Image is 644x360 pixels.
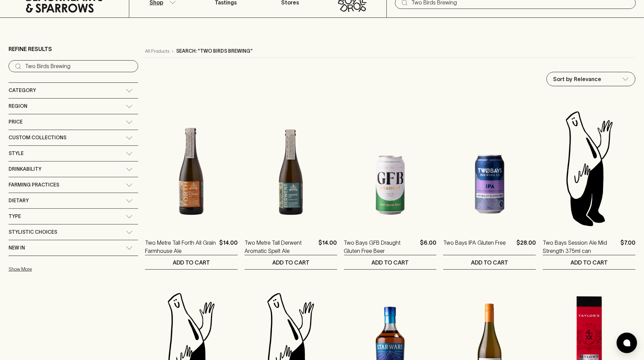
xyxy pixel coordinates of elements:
p: › [172,48,173,55]
a: Two Metre Tall Forth All Grain Farmhouse Ale [145,239,216,255]
div: Farming Practices [9,177,138,193]
div: Style [9,146,138,161]
span: New In [9,244,25,252]
p: ADD TO CART [371,258,409,267]
img: bubble-icon [623,339,630,346]
img: Two Metre Tall Forth All Grain Farmhouse Ale [145,108,238,228]
p: ADD TO CART [570,258,608,267]
p: ADD TO CART [272,258,310,267]
img: Blackhearts & Sparrows Man [543,108,635,228]
p: ADD TO CART [173,258,210,267]
div: Type [9,209,138,224]
button: ADD TO CART [443,255,536,269]
span: Category [9,86,36,95]
div: Custom Collections [9,130,138,145]
p: $14.00 [319,239,337,255]
a: Two Bays Session Ale Mid Strength 375ml can [543,239,618,255]
span: Custom Collections [9,133,66,142]
input: Try “Pinot noir” [25,61,133,72]
span: Farming Practices [9,181,59,189]
p: $7.00 [620,239,635,255]
button: ADD TO CART [145,255,238,269]
span: Region [9,102,27,111]
p: $14.00 [219,239,238,255]
p: ADD TO CART [471,258,508,267]
div: Region [9,99,138,114]
div: Stylistic Choices [9,224,138,240]
p: Refine Results [9,45,52,53]
button: ADD TO CART [344,255,437,269]
button: ADD TO CART [245,255,337,269]
span: Dietary [9,196,29,205]
div: Sort by Relevance [547,72,635,86]
span: Price [9,118,23,126]
button: ADD TO CART [543,255,635,269]
span: Type [9,212,21,221]
span: Stylistic Choices [9,228,57,236]
span: Drinkability [9,165,41,173]
p: Sort by Relevance [553,75,601,83]
img: Two Bays IPA Gluten Free [443,108,536,228]
p: $6.00 [420,239,436,255]
a: All Products [145,48,169,55]
a: Two Bays GFB Draught Gluten Free Beer [344,239,418,255]
div: New In [9,240,138,256]
a: Two Bays IPA Gluten Free [443,239,506,255]
img: Two Bays GFB Draught Gluten Free Beer [344,108,437,228]
a: Two Metre Tall Derwent Aromatic Spelt Ale [245,239,316,255]
div: Price [9,114,138,130]
p: $28.00 [516,239,536,255]
span: Style [9,149,24,158]
p: Search: "Two Birds Brewing" [176,48,253,55]
div: Drinkability [9,162,138,177]
button: Show More [9,262,98,276]
img: Two Metre Tall Derwent Aromatic Spelt Ale [245,108,337,228]
div: Category [9,83,138,98]
div: Dietary [9,193,138,208]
